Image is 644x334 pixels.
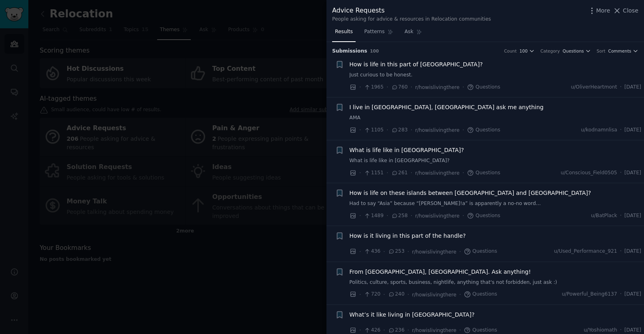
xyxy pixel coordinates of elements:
span: · [359,169,361,177]
span: · [386,169,388,177]
span: · [410,169,412,177]
span: r/howislivingthere [415,170,460,176]
div: People asking for advice & resources in Relocation communities [332,16,491,23]
span: · [620,291,622,298]
span: · [620,84,622,91]
a: I live in [GEOGRAPHIC_DATA], [GEOGRAPHIC_DATA] ask me anything [350,103,544,112]
span: Ask [405,28,414,36]
a: AMA [350,114,642,122]
span: [DATE] [625,327,641,334]
span: How is life on these islands between [GEOGRAPHIC_DATA] and [GEOGRAPHIC_DATA]? [350,189,591,197]
span: Questions [563,48,584,54]
span: 100 [520,48,528,54]
span: 240 [388,291,405,298]
span: u/Conscious_Field0505 [561,169,617,177]
span: · [620,327,622,334]
span: · [386,83,388,91]
span: Questions [467,169,500,177]
div: Category [540,48,560,54]
span: u/Yoshiomath [584,327,617,334]
span: 426 [364,327,380,334]
span: Questions [467,127,500,134]
span: Close [623,6,638,15]
span: 720 [364,291,380,298]
span: · [359,290,361,299]
span: 760 [391,84,408,91]
span: r/howislivingthere [415,127,460,133]
span: · [359,247,361,256]
span: · [463,169,464,177]
span: Questions [464,291,497,298]
span: · [359,126,361,134]
span: u/BatPlack [591,212,617,220]
span: · [620,169,622,177]
span: r/howislivingthere [412,292,456,298]
span: 261 [391,169,408,177]
span: u/kodnamnlisa [581,127,617,134]
span: · [407,247,409,256]
span: 436 [364,248,380,255]
div: Sort [597,48,606,54]
div: Advice Requests [332,6,491,16]
span: [DATE] [625,84,641,91]
span: · [386,211,388,220]
span: Comments [608,48,631,54]
a: What is life like in [GEOGRAPHIC_DATA]? [350,146,464,154]
span: 236 [388,327,405,334]
span: r/howislivingthere [415,85,460,90]
span: · [407,290,409,299]
span: · [410,83,412,91]
span: 258 [391,212,408,220]
a: From [GEOGRAPHIC_DATA], [GEOGRAPHIC_DATA]. Ask anything! [350,268,531,276]
a: How is it living in this part of the handle? [350,232,466,240]
span: 100 [370,49,379,53]
span: 1489 [364,212,384,220]
span: u/Powerful_Being6137 [562,291,617,298]
span: Questions [467,212,500,220]
a: Ask [402,25,425,42]
span: Questions [464,248,497,255]
span: u/OliverHeartmont [571,84,617,91]
a: Patterns [361,25,396,42]
span: 253 [388,248,405,255]
span: 1105 [364,127,384,134]
span: Questions [467,84,500,91]
span: 283 [391,127,408,134]
button: More [588,6,610,15]
span: · [410,211,412,220]
span: Patterns [364,28,384,36]
a: Results [332,25,356,42]
span: r/howislivingthere [415,213,460,219]
span: Submission s [332,48,367,55]
a: What’s it like living in [GEOGRAPHIC_DATA]? [350,311,475,319]
span: · [620,127,622,134]
span: · [620,212,622,220]
a: Just curious to be honest. [350,72,642,79]
span: · [383,290,385,299]
span: r/howislivingthere [412,328,456,333]
div: Count [504,48,516,54]
span: · [383,247,385,256]
span: 1965 [364,84,384,91]
span: · [620,248,622,255]
a: How is life in this part of [GEOGRAPHIC_DATA]? [350,60,483,69]
button: Comments [608,48,638,54]
span: Questions [464,327,497,334]
span: 1151 [364,169,384,177]
span: · [459,290,461,299]
span: [DATE] [625,127,641,134]
button: 100 [520,48,535,54]
span: · [463,83,464,91]
span: · [410,126,412,134]
a: Had to say “Asia” because “[PERSON_NAME]!a” is apparently a no-no word… [350,200,642,207]
span: [DATE] [625,169,641,177]
span: u/Used_Performance_921 [554,248,617,255]
a: What is life like in [GEOGRAPHIC_DATA]? [350,157,642,165]
span: · [459,247,461,256]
